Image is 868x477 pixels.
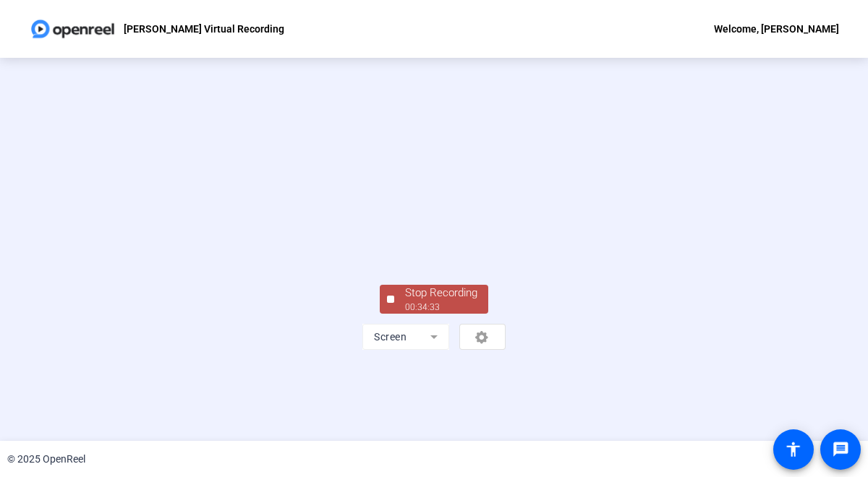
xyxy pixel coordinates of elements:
[124,20,284,38] p: [PERSON_NAME] Virtual Recording
[405,301,477,314] div: 00:34:33
[7,452,85,467] div: © 2025 OpenReel
[785,441,802,458] mat-icon: accessibility
[714,20,839,38] div: Welcome, [PERSON_NAME]
[29,14,116,43] img: OpenReel logo
[405,285,477,301] div: Stop Recording
[832,441,849,458] mat-icon: message
[380,285,488,314] button: Stop Recording00:34:33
